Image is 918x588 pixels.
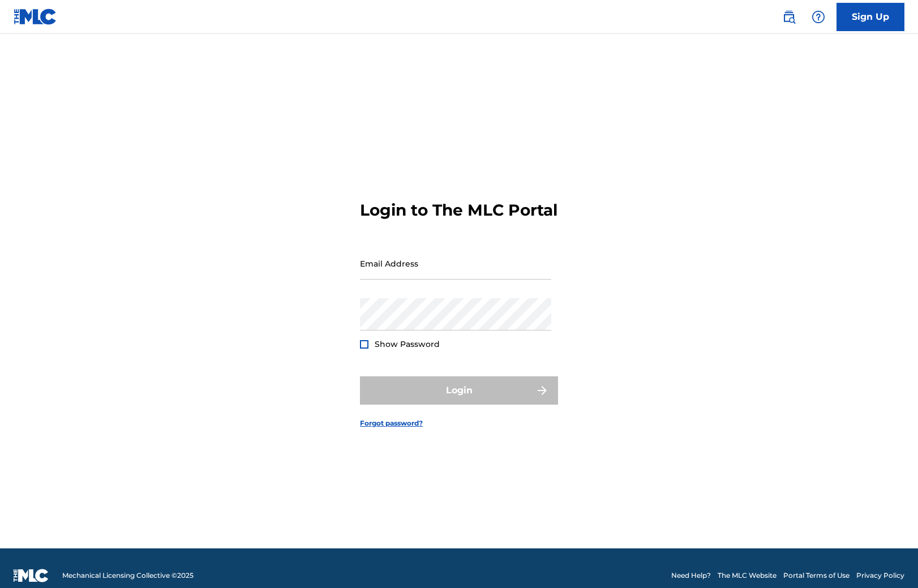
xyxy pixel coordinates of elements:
[807,6,830,28] div: Help
[778,6,800,28] a: Public Search
[782,10,796,24] img: search
[856,570,904,581] a: Privacy Policy
[812,10,825,24] img: help
[360,418,423,428] a: Forgot password?
[783,570,850,581] a: Portal Terms of Use
[14,8,57,25] img: MLC Logo
[718,570,777,581] a: The MLC Website
[14,569,49,582] img: logo
[671,570,711,581] a: Need Help?
[62,570,194,581] span: Mechanical Licensing Collective © 2025
[360,200,557,220] h3: Login to The MLC Portal
[837,3,904,31] a: Sign Up
[375,339,440,349] span: Show Password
